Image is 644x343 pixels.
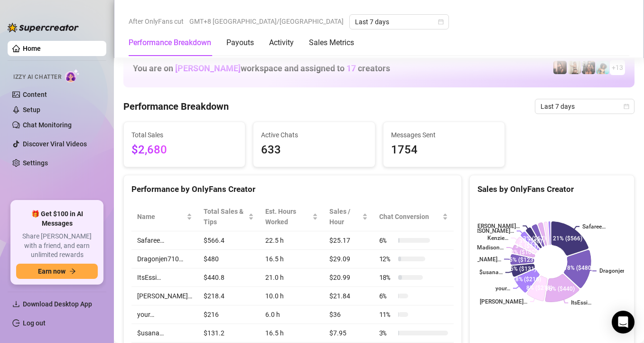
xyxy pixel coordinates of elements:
span: Name [137,211,185,222]
td: 22.5 h [260,231,324,250]
span: Active Chats [261,130,367,140]
span: calendar [438,19,444,25]
span: 6 % [379,291,394,301]
td: $566.4 [198,231,260,250]
img: Erica (@ericabanks) [582,61,595,74]
td: $131.2 [198,324,260,343]
td: $36 [324,305,373,324]
a: Setup [23,106,40,114]
text: Kenzie… [487,235,508,241]
text: [PERSON_NAME]… [472,223,520,229]
span: Total Sales & Tips [204,206,246,227]
a: Discover Viral Videos [23,140,87,148]
a: Log out [23,319,46,327]
a: Chat Monitoring [23,121,72,129]
span: Download Desktop App [23,300,92,308]
td: 16.5 h [260,250,324,268]
img: logo-BBDzfeDw.svg [8,23,79,32]
span: + 13 [612,62,623,73]
td: $440.8 [198,268,260,287]
span: Sales / Hour [329,206,360,227]
img: AI Chatter [65,69,80,83]
span: Earn now [38,267,65,275]
td: $usana… [131,324,198,343]
span: Chat Conversion [379,211,440,222]
td: Safaree… [131,231,198,250]
td: $216 [198,305,260,324]
td: ItsEssi… [131,268,198,287]
span: 18 % [379,272,394,283]
td: $7.95 [324,324,373,343]
text: Safaree… [582,223,606,230]
span: Total Sales [131,130,237,140]
text: Madison… [477,244,504,251]
text: ItsEssi… [571,300,591,306]
span: Izzy AI Chatter [13,73,61,82]
text: [PERSON_NAME]… [454,256,501,263]
td: 21.0 h [260,268,324,287]
span: $2,680 [131,141,237,159]
img: Monique (@moneybagmoee) [568,61,581,74]
text: Dragonjen710… [599,268,640,275]
td: $480 [198,250,260,268]
span: 12 % [379,254,394,264]
div: Performance Breakdown [129,37,211,48]
img: ItsEssi (@getthickywithessi) [596,61,609,74]
text: $usana… [479,269,502,276]
span: 🎁 Get $100 in AI Messages [16,210,98,228]
span: 3 % [379,328,394,338]
div: Performance by OnlyFans Creator [131,183,454,196]
div: Open Intercom Messenger [612,311,635,333]
span: Messages Sent [391,130,497,140]
td: $25.17 [324,231,373,250]
h4: Performance Breakdown [123,100,229,113]
span: After OnlyFans cut [129,14,184,29]
td: Dragonjen710… [131,250,198,268]
span: Last 7 days [355,15,443,29]
div: Activity [269,37,294,48]
th: Total Sales & Tips [198,202,260,231]
th: Name [131,202,198,231]
td: 6.0 h [260,305,324,324]
td: $20.99 [324,268,373,287]
td: 10.0 h [260,287,324,305]
div: Sales by OnlyFans Creator [477,183,626,196]
div: Est. Hours Worked [265,206,310,227]
span: 6 % [379,235,394,246]
div: Payouts [226,37,254,48]
span: 1754 [391,141,497,159]
div: Sales Metrics [309,37,354,48]
button: Earn nowarrow-right [16,264,98,279]
span: [PERSON_NAME] [175,63,241,73]
td: $21.84 [324,287,373,305]
td: $29.09 [324,250,373,268]
span: 633 [261,141,367,159]
td: 16.5 h [260,324,324,343]
text: [PERSON_NAME]… [466,228,513,234]
span: calendar [624,104,629,109]
span: 17 [346,63,356,73]
a: Content [23,91,47,98]
text: [PERSON_NAME]… [480,298,527,305]
th: Chat Conversion [373,202,454,231]
td: $218.4 [198,287,260,305]
span: GMT+8 [GEOGRAPHIC_DATA]/[GEOGRAPHIC_DATA] [189,14,344,29]
span: 11 % [379,309,394,320]
h1: You are on workspace and assigned to creators [133,63,390,74]
a: Home [23,45,41,52]
img: Dragonjen710 (@dragonjen) [553,61,567,74]
td: your… [131,305,198,324]
span: Share [PERSON_NAME] with a friend, and earn unlimited rewards [16,232,98,260]
span: download [12,300,20,308]
th: Sales / Hour [324,202,373,231]
a: Settings [23,159,48,167]
text: your… [495,285,510,292]
span: Last 7 days [541,99,629,114]
td: [PERSON_NAME]… [131,287,198,305]
span: arrow-right [69,268,76,275]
